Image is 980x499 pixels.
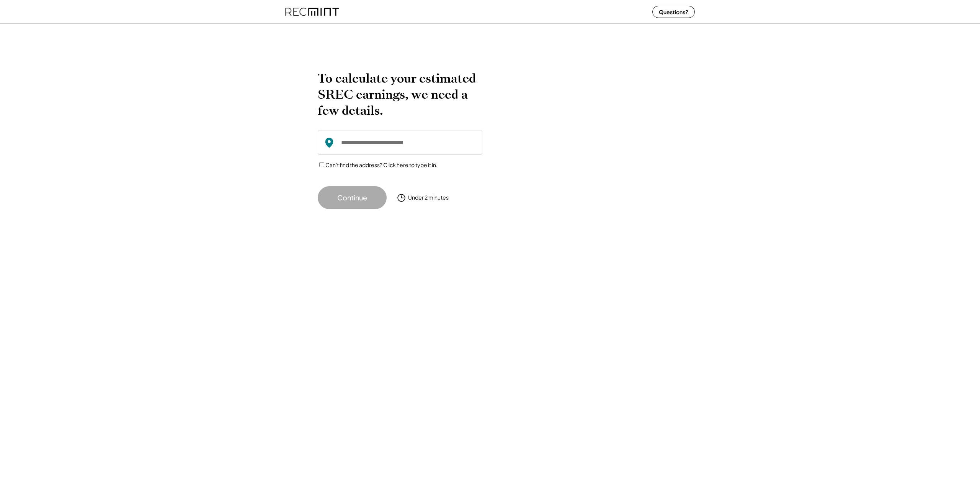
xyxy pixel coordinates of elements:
[318,186,387,209] button: Continue
[325,161,438,168] label: Can't find the address? Click here to type it in.
[285,2,339,22] img: recmint-logotype%403x%20%281%29.jpeg
[408,194,449,202] div: Under 2 minutes
[501,70,651,193] img: yH5BAEAAAAALAAAAAABAAEAAAIBRAA7
[318,70,482,119] h2: To calculate your estimated SREC earnings, we need a few details.
[652,6,695,18] button: Questions?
